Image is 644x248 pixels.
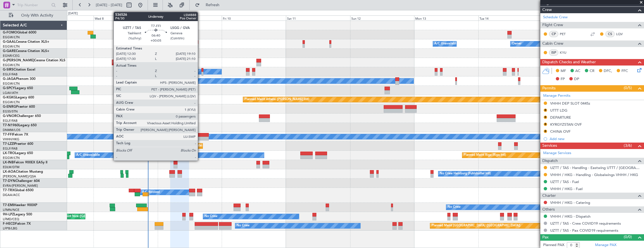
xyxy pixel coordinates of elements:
[550,129,570,134] div: CHINA OVF
[205,212,217,221] div: No Crew
[574,76,579,82] span: DP
[3,77,35,81] a: G-JAGAPhenom 300
[68,11,78,16] div: [DATE]
[550,179,579,184] a: UZTT / TAS - Fuel
[127,95,198,104] div: Unplanned Maint [GEOGRAPHIC_DATA] (Ataturk)
[3,31,36,34] a: G-FOMOGlobal 6000
[544,130,547,133] button: R
[512,40,521,48] div: Owner
[3,208,19,212] a: LFMN/NCE
[6,11,61,20] button: Only With Activity
[192,1,226,10] button: Refresh
[3,31,17,34] span: G-FOMO
[350,15,414,21] div: Sun 12
[17,1,50,9] input: Trip Number
[3,222,15,226] span: F-HECD
[3,213,14,216] span: 9H-LPZ
[76,151,100,159] div: A/C Unavailable
[464,151,506,159] div: Planned Maint Riga (Riga Intl)
[3,142,33,146] a: T7-LZZIPraetor 600
[616,31,629,37] a: LQV
[3,179,15,183] span: T7-DYN
[158,15,222,21] div: Thu 9
[434,40,458,48] div: A/C Unavailable
[3,193,20,197] a: DGAA/ACC
[544,123,547,126] button: R
[3,35,20,39] a: EGGW/LTN
[3,82,20,86] a: EGGW/LTN
[414,15,478,21] div: Mon 13
[3,100,20,104] a: EGGW/LTN
[561,76,565,82] span: FP
[542,85,556,92] span: Permits
[3,44,20,49] a: EGGW/LTN
[222,15,286,21] div: Fri 10
[542,7,552,13] span: Crew
[3,142,14,146] span: T7-LZZI
[543,242,564,248] label: Planned PAX
[549,31,558,37] div: CP
[543,150,571,156] a: Manage Services
[3,204,14,207] span: T7-EMI
[142,188,160,197] div: A/C Booked
[3,124,19,127] span: T7-N1960
[440,170,491,178] div: No Crew Hamburg (Fuhlsbuttel Intl)
[542,206,555,213] span: Others
[3,124,37,127] a: T7-N1960Legacy 650
[201,3,225,7] span: Refresh
[3,77,16,81] span: G-JAGA
[3,189,14,192] span: T7-TRX
[3,87,33,90] a: G-SPCYLegacy 650
[543,15,568,20] a: Schedule Crew
[3,217,19,221] a: LFMD/CEQ
[116,77,205,85] div: Planned Maint [GEOGRAPHIC_DATA] ([GEOGRAPHIC_DATA])
[542,193,556,199] span: Charter
[478,15,543,21] div: Tue 14
[3,68,14,71] span: G-SIRS
[3,128,20,132] a: DNMM/LOS
[549,49,558,56] div: ISP
[181,142,273,150] div: Unplanned Maint [GEOGRAPHIC_DATA] ([GEOGRAPHIC_DATA])
[3,170,16,173] span: LX-AOA
[143,77,156,85] div: No Crew
[237,222,250,230] div: No Crew
[3,54,20,58] a: EGNR/CEG
[3,213,32,216] a: 9H-LPZLegacy 500
[544,116,547,119] button: R
[595,242,616,248] a: Manage PAX
[3,59,34,62] span: G-[PERSON_NAME]
[3,174,36,179] a: [PERSON_NAME]/QSA
[3,226,17,231] a: LFPB/LBG
[3,146,17,151] a: EGLF/FAB
[542,59,596,66] span: Dispatch Checks and Weather
[3,105,35,109] a: G-ENRGPraetor 600
[3,105,16,109] span: G-ENRG
[432,222,520,230] div: Planned Maint [GEOGRAPHIC_DATA] ([GEOGRAPHIC_DATA])
[561,68,566,74] span: MF
[550,115,571,120] div: DEPARTURE
[159,67,183,76] div: A/C Unavailable
[3,114,17,118] span: G-VNOR
[3,63,20,67] a: EGGW/LTN
[3,184,38,188] a: EVRA/[PERSON_NAME]
[96,3,122,8] span: [DATE] - [DATE]
[3,59,65,62] a: G-[PERSON_NAME]Cessna Citation XLS
[550,172,638,177] a: VHHH / HKG - Handling - Globalwings VHHH / HKG
[624,85,632,91] span: (0/5)
[3,96,34,99] a: G-KGKGLegacy 600
[3,161,47,164] a: LX-INBFalcon 900EX EASy II
[560,31,572,37] a: PET
[3,152,15,155] span: LX-TRO
[544,109,547,112] button: R
[3,114,41,118] a: G-VNORChallenger 650
[3,222,31,226] a: F-HECDFalcon 7X
[550,200,590,205] a: VHHH / HKG - Catering
[3,204,37,207] a: T7-EMIHawker 900XP
[3,119,17,123] a: EGLF/FAB
[15,13,59,17] span: Only With Activity
[575,68,580,74] span: AC
[550,165,641,170] a: UZTT / TAS - Handling - Eastwing UTTT / [GEOGRAPHIC_DATA]
[3,91,18,95] a: LGAV/ATH
[624,234,632,240] span: (0/0)
[3,49,49,53] a: G-GARECessna Citation XLS+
